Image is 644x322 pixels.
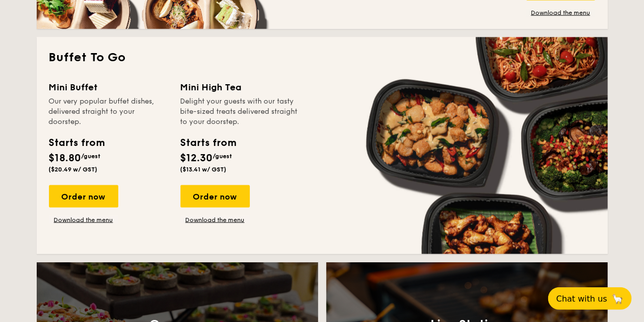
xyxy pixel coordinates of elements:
span: ($20.49 w/ GST) [49,166,98,173]
div: Delight your guests with our tasty bite-sized treats delivered straight to your doorstep. [181,96,300,127]
span: Chat with us [556,294,607,304]
span: $18.80 [49,152,82,164]
div: Starts from [181,135,236,151]
div: Order now [181,185,250,208]
div: Order now [49,185,118,208]
div: Mini Buffet [49,80,168,94]
a: Download the menu [49,216,118,224]
a: Download the menu [181,216,250,224]
span: 🦙 [611,293,624,305]
span: /guest [213,153,233,160]
div: Mini High Tea [181,80,300,94]
div: Our very popular buffet dishes, delivered straight to your doorstep. [49,96,168,127]
h2: Buffet To Go [49,49,596,66]
a: Download the menu [526,9,596,17]
button: Chat with us🦙 [548,287,632,310]
div: Starts from [49,135,105,151]
span: /guest [82,153,101,160]
span: ($13.41 w/ GST) [181,166,227,173]
span: $12.30 [181,152,213,164]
